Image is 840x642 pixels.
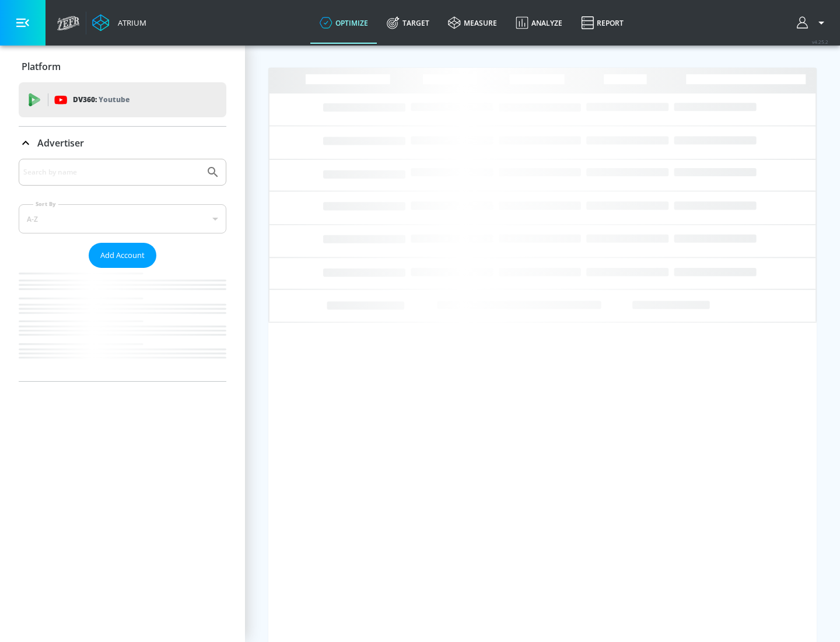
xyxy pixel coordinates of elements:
div: Atrium [113,18,146,28]
nav: list of Advertiser [19,268,226,381]
p: Youtube [99,93,129,106]
span: Add Account [100,249,145,262]
a: Atrium [92,14,146,32]
p: Platform [22,60,61,73]
button: Add Account [89,243,156,268]
input: Search by name [23,165,200,180]
a: measure [439,2,506,44]
div: Platform [19,50,226,83]
p: DV360: [73,93,129,106]
a: optimize [310,2,377,44]
a: Target [377,2,439,44]
p: Advertiser [37,137,84,149]
a: Report [572,2,633,44]
div: DV360: Youtube [19,82,226,117]
div: Advertiser [19,127,226,159]
label: Sort By [33,200,58,208]
div: A-Z [19,204,226,233]
div: Advertiser [19,159,226,381]
span: v 4.25.2 [812,39,828,45]
a: Analyze [506,2,572,44]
